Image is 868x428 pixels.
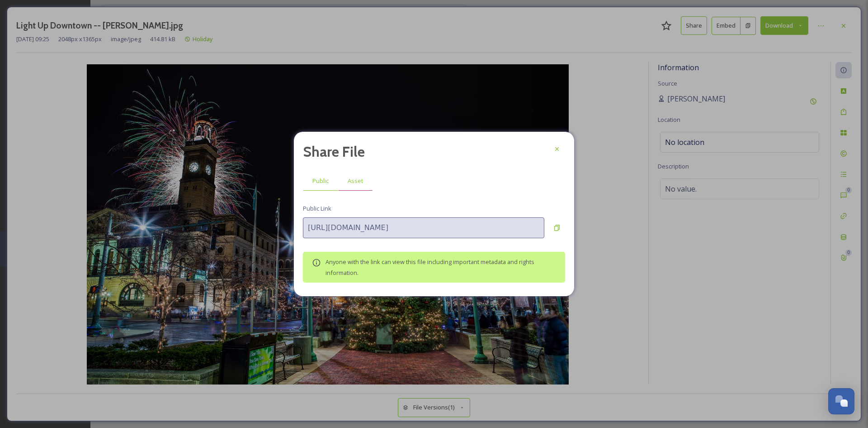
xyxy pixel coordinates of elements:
span: Public [312,177,329,185]
button: Open Chat [828,388,854,414]
span: Public Link [303,204,331,213]
h2: Share File [303,141,365,163]
span: Anyone with the link can view this file including important metadata and rights information. [325,258,534,277]
span: Asset [348,177,363,185]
